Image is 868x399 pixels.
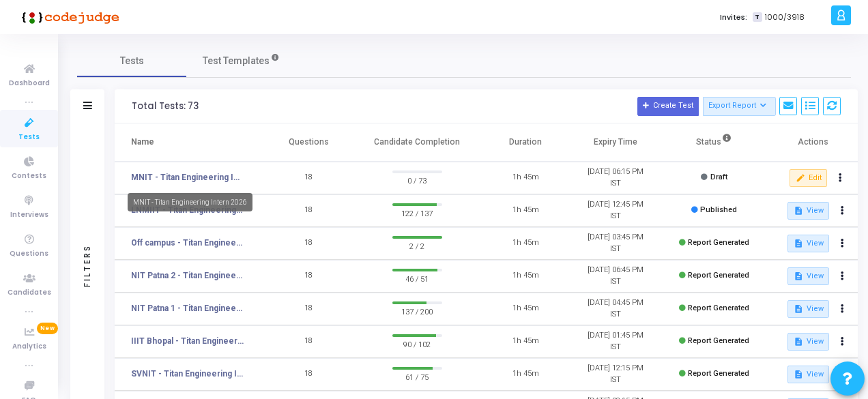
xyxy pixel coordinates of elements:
td: 18 [264,325,354,358]
mat-icon: description [793,206,802,216]
a: NIT Patna 1 - Titan Engineering Intern 2026 [131,302,244,314]
span: 61 / 75 [392,370,442,383]
td: 1h 45m [480,293,570,325]
span: 2 / 2 [392,239,442,252]
span: Dashboard [9,78,50,89]
th: Actions [768,123,858,162]
th: Candidate Completion [353,123,480,162]
span: Report Generated [688,271,749,280]
span: 137 / 200 [392,304,442,318]
span: Published [700,205,737,214]
span: T [753,12,762,23]
span: Test Templates [203,54,270,68]
span: Report Generated [688,304,749,312]
th: Expiry Time [570,123,661,162]
td: 1h 45m [480,194,570,227]
button: View [787,333,829,351]
span: Report Generated [688,369,749,378]
td: [DATE] 12:45 PM IST [570,194,661,227]
span: 122 / 137 [392,206,442,220]
td: 18 [264,293,354,325]
td: 18 [264,162,354,194]
td: 18 [264,260,354,293]
span: 1000/3918 [765,12,805,23]
label: Invites: [720,12,747,23]
span: 90 / 102 [392,337,442,351]
td: [DATE] 06:45 PM IST [570,260,661,293]
td: 18 [264,194,354,227]
td: 1h 45m [480,162,570,194]
button: View [787,267,829,285]
mat-icon: description [793,239,802,248]
button: View [787,366,829,383]
mat-icon: description [793,370,802,379]
div: Filters [81,190,93,340]
span: 46 / 51 [392,271,442,285]
td: [DATE] 01:45 PM IST [570,325,661,358]
td: 18 [264,358,354,391]
span: Questions [10,248,48,260]
th: Duration [480,123,570,162]
div: MNIT - Titan Engineering Intern 2026 [128,193,252,211]
a: Off campus - Titan Engineering Intern 2026 [131,237,244,249]
button: Export Report [703,97,776,116]
mat-icon: description [793,271,802,281]
th: Questions [264,123,354,162]
span: Contests [12,171,46,182]
td: 1h 45m [480,325,570,358]
td: [DATE] 12:15 PM IST [570,358,661,391]
button: Edit [790,169,827,187]
td: 1h 45m [480,260,570,293]
button: View [787,300,829,318]
mat-icon: description [793,304,802,314]
span: Tests [18,132,40,143]
div: Total Tests: 73 [132,101,199,112]
mat-icon: edit [795,173,805,183]
td: [DATE] 03:45 PM IST [570,227,661,260]
span: Draft [710,173,727,181]
span: Report Generated [688,336,749,345]
span: New [37,323,58,334]
button: View [787,202,829,220]
th: Status [660,123,768,162]
a: IIIT Bhopal - Titan Engineering Intern 2026 [131,335,244,347]
td: [DATE] 06:15 PM IST [570,162,661,194]
a: NIT Patna 2 - Titan Engineering Intern 2026 [131,269,244,282]
button: View [787,235,829,252]
td: 1h 45m [480,358,570,391]
span: Tests [120,54,144,68]
button: Create Test [637,97,699,116]
span: Interviews [10,209,48,221]
mat-icon: description [793,337,802,346]
span: 0 / 73 [392,173,442,187]
td: 18 [264,227,354,260]
th: Name [115,123,264,162]
td: 1h 45m [480,227,570,260]
a: SVNIT - Titan Engineering Intern 2026 [131,368,244,380]
span: Candidates [8,287,51,299]
a: MNIT - Titan Engineering Intern 2026 [131,171,244,183]
img: logo [17,3,119,31]
span: Report Generated [688,238,749,247]
span: Analytics [12,341,46,353]
td: [DATE] 04:45 PM IST [570,293,661,325]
